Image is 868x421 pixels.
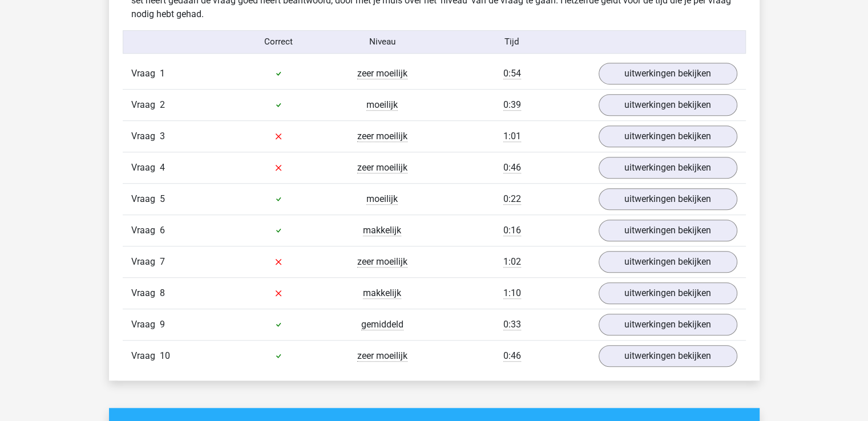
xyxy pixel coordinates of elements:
span: Vraag [131,286,160,300]
a: uitwerkingen bekijken [599,251,737,273]
span: Vraag [131,349,160,363]
span: 9 [160,319,165,330]
span: 3 [160,131,165,141]
span: Vraag [131,192,160,206]
a: uitwerkingen bekijken [599,126,737,147]
span: zeer moeilijk [357,131,407,142]
span: 0:46 [503,350,521,362]
a: uitwerkingen bekijken [599,94,737,116]
span: 10 [160,350,170,361]
span: 0:22 [503,193,521,205]
span: 8 [160,288,165,298]
span: zeer moeilijk [357,256,407,268]
a: uitwerkingen bekijken [599,314,737,335]
span: 0:33 [503,319,521,330]
span: 1:01 [503,131,521,142]
span: 0:46 [503,162,521,173]
span: zeer moeilijk [357,68,407,79]
a: uitwerkingen bekijken [599,157,737,179]
span: Vraag [131,318,160,331]
span: 0:39 [503,99,521,111]
a: uitwerkingen bekijken [599,188,737,210]
div: Niveau [330,35,434,48]
span: 5 [160,193,165,204]
span: 6 [160,225,165,236]
span: 1 [160,68,165,79]
span: makkelijk [363,225,401,236]
span: Vraag [131,224,160,237]
span: Vraag [131,67,160,80]
span: Vraag [131,129,160,143]
span: 1:10 [503,288,521,299]
span: zeer moeilijk [357,162,407,173]
span: zeer moeilijk [357,350,407,362]
span: makkelijk [363,288,401,299]
a: uitwerkingen bekijken [599,63,737,84]
div: Tijd [434,35,590,48]
a: uitwerkingen bekijken [599,220,737,241]
a: uitwerkingen bekijken [599,345,737,367]
div: Correct [227,35,330,48]
span: 4 [160,162,165,173]
span: moeilijk [366,193,398,205]
a: uitwerkingen bekijken [599,282,737,304]
span: moeilijk [366,99,398,111]
span: 0:54 [503,68,521,79]
span: 7 [160,256,165,267]
span: Vraag [131,161,160,175]
span: 0:16 [503,225,521,236]
span: Vraag [131,255,160,269]
span: 2 [160,99,165,110]
span: Vraag [131,98,160,112]
span: gemiddeld [361,319,403,330]
span: 1:02 [503,256,521,268]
